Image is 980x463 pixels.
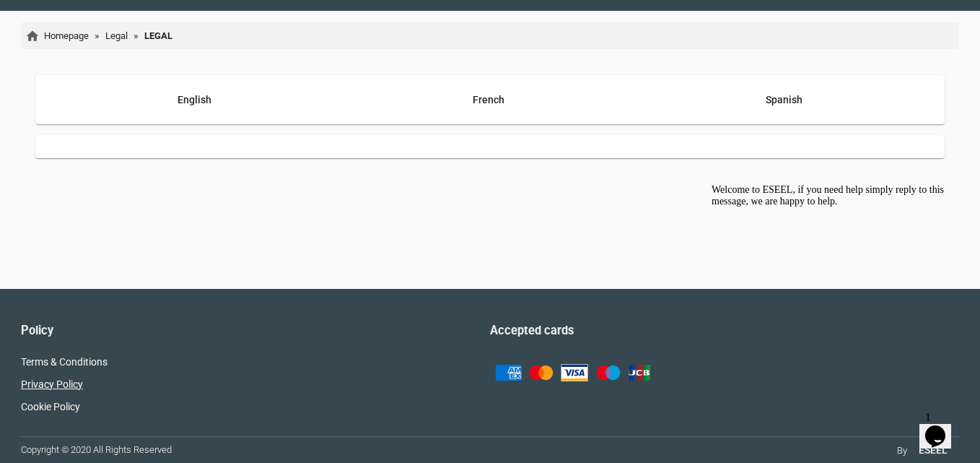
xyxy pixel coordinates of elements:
div: Welcome to ESEEL, if you need help simply reply to this message, we are happy to help. [6,6,266,29]
b: Legal [144,30,172,41]
iframe: chat widget [919,405,966,449]
span: Homepage [44,29,89,43]
a: Homepage [21,28,89,43]
a: Privacy Policy [21,378,83,390]
img: 5_Card_CUP_color_horizontal_transp.svg [490,355,659,391]
button: French [461,87,516,113]
p: By [897,437,959,463]
a: Legal [105,29,128,43]
span: Welcome to ESEEL, if you need help simply reply to this message, we are happy to help. [6,6,238,28]
iframe: chat widget [706,178,966,398]
h3: Policy [21,322,209,340]
a: ESEEL [907,437,959,463]
p: Copyright © 2020 All Rights Reserved [21,443,172,457]
h3: Accepted cards [490,322,959,340]
a: Terms & Conditions [21,356,108,368]
a: Cookie Policy [21,401,80,412]
button: English [166,87,223,113]
button: Spanish [754,87,814,113]
mat-icon: home [21,29,44,43]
